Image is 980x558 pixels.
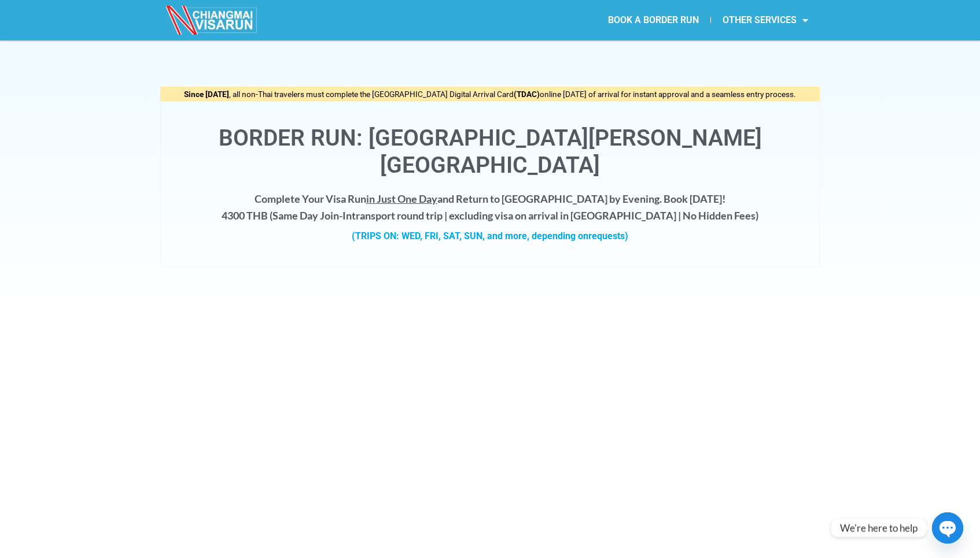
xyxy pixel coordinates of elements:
span: in Just One Day [366,192,437,205]
strong: (TRIPS ON: WED, FRI, SAT, SUN, and more, depending on [352,230,628,241]
strong: (TDAC) [514,90,540,99]
h1: Border Run: [GEOGRAPHIC_DATA][PERSON_NAME][GEOGRAPHIC_DATA] [172,125,808,179]
nav: Menu [490,7,820,34]
strong: Since [DATE] [184,90,229,99]
span: , all non-Thai travelers must complete the [GEOGRAPHIC_DATA] Digital Arrival Card online [DATE] o... [184,90,796,99]
strong: Same Day Join-In [272,209,352,222]
span: requests) [588,230,628,241]
h4: Complete Your Visa Run and Return to [GEOGRAPHIC_DATA] by Evening. Book [DATE]! 4300 THB ( transp... [172,191,808,224]
a: OTHER SERVICES [711,7,820,34]
a: BOOK A BORDER RUN [596,7,710,34]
